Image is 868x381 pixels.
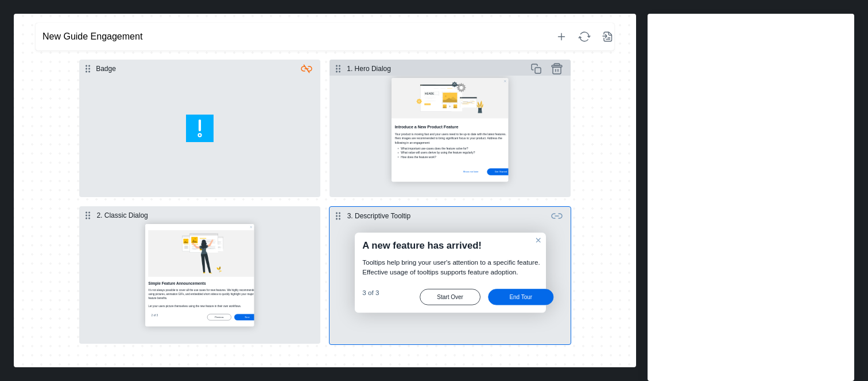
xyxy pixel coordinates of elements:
[79,222,320,344] button: Select step
[96,62,118,76] button: Badge
[96,209,149,222] button: 2. Classic Dialog
[330,223,571,344] button: Select step
[186,115,214,142] div: Badge
[347,209,412,223] button: 3. Descriptive Tooltip
[42,23,142,50] div: New Guide Engagement
[347,62,392,76] button: 1. Hero Dialog
[330,76,571,197] button: Select step
[79,76,320,197] button: Select step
